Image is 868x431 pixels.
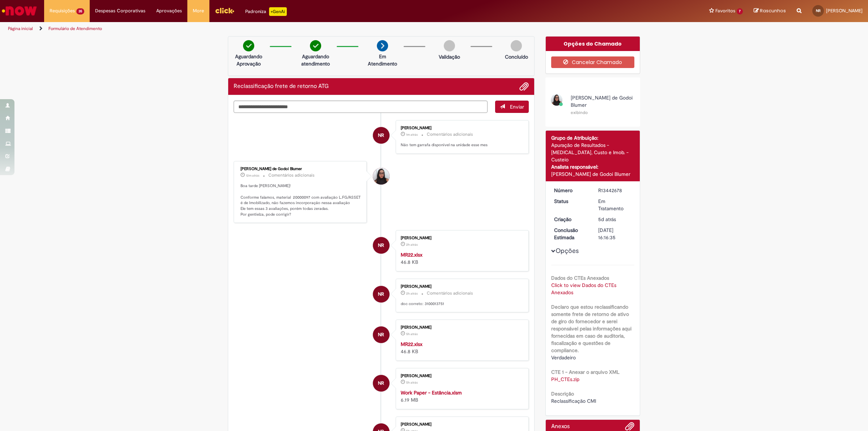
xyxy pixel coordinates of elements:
a: Download de PH_CTEs.zip [551,376,579,383]
span: NR [816,8,821,13]
div: Grupo de Atribuição: [551,134,635,141]
b: Declaro que estou reclassificando somente frete de retorno de ativo de giro do fornecedor e serei... [551,304,631,354]
div: Apuração de Resultados - [MEDICAL_DATA], Custo e Imob. - Custeio [551,141,635,163]
span: Enviar [510,103,524,110]
div: Nathalia Fernanda Viana Rodrigues [373,127,390,144]
div: 46.8 KB [401,251,521,266]
img: check-circle-green.png [310,40,321,51]
div: 6.19 MB [401,389,521,403]
a: Página inicial [8,26,33,31]
p: Em Atendimento [365,53,400,67]
span: Reclassificação CMI [551,398,596,404]
span: Despesas Corporativas [95,7,145,14]
textarea: Digite sua mensagem aqui... [234,101,488,113]
time: 25/08/2025 08:14:41 [598,216,616,223]
img: img-circle-grey.png [444,40,455,51]
div: [PERSON_NAME] [401,422,521,427]
div: undefined Online [373,168,390,185]
a: MR22.xlsx [401,252,422,258]
h2: Reclassificação frete de retorno ATG Histórico de tíquete [234,83,329,90]
p: Aguardando Aprovação [231,53,266,67]
a: Rascunhos [754,8,786,14]
time: 29/08/2025 12:25:28 [406,332,418,336]
div: Nathalia Fernanda Viana Rodrigues [373,237,390,254]
span: [PERSON_NAME] de Godoi Blumer [571,94,633,108]
span: NR [378,127,384,144]
div: 25/08/2025 08:14:41 [598,216,632,223]
div: Nathalia Fernanda Viana Rodrigues [373,375,390,392]
span: More [193,7,204,14]
img: arrow-next.png [377,40,388,51]
b: Dados do CTEs Anexados [551,275,609,281]
small: Comentários adicionais [427,290,473,296]
dt: Criação [549,216,593,223]
time: 29/08/2025 15:30:44 [406,291,418,296]
span: 35 [76,8,84,14]
div: [PERSON_NAME] [401,126,521,130]
p: Concluído [505,53,528,60]
button: Adicionar anexos [519,82,529,91]
span: 2h atrás [406,291,418,296]
span: 2h atrás [406,242,418,247]
time: 29/08/2025 11:39:17 [406,380,418,385]
span: 1m atrás [406,132,418,137]
span: Verdadeiro [551,354,576,361]
span: Requisições [50,7,75,14]
img: img-circle-grey.png [511,40,522,51]
img: ServiceNow [1,4,38,18]
div: [PERSON_NAME] [401,236,521,240]
div: Padroniza [245,7,287,16]
a: MR22.xlsx [401,341,422,347]
button: Enviar [495,101,529,113]
div: [DATE] 16:16:35 [598,227,632,241]
time: 29/08/2025 17:03:16 [406,132,418,137]
span: 5d atrás [598,216,616,223]
span: NR [378,237,384,254]
h2: Anexos [551,423,570,430]
div: Opções do Chamado [546,37,640,51]
p: Aguardando atendimento [298,53,333,67]
dt: Status [549,198,593,205]
ul: Trilhas de página [5,22,573,35]
div: [PERSON_NAME] de Godoi Blumer [551,170,635,178]
b: Descrição [551,390,574,397]
div: [PERSON_NAME] [401,374,521,378]
a: Work Paper - Estância.xlsm [401,389,462,396]
div: [PERSON_NAME] de Godoi Blumer [241,167,361,171]
div: [PERSON_NAME] [401,325,521,330]
span: NR [378,375,384,392]
button: Cancelar Chamado [551,56,635,68]
a: Click to view Dados do CTEs Anexados [551,282,616,296]
p: Não tem garrafa disponivel na unidade esse mes [401,142,521,148]
span: NR [378,286,384,303]
dt: Conclusão Estimada [549,227,593,241]
div: Analista responsável: [551,163,635,170]
span: Rascunhos [760,7,786,14]
p: Boa tarde [PERSON_NAME]! Conforme falamos, material 20000097 com avaliação L.FG/ASSET é de Imobil... [241,183,361,217]
span: 5h atrás [406,332,418,336]
span: NR [378,326,384,343]
time: 29/08/2025 15:31:30 [406,242,418,247]
small: Comentários adicionais [427,131,473,138]
img: click_logo_yellow_360x200.png [215,5,234,16]
span: Favoritos [715,7,735,14]
p: +GenAi [269,7,287,16]
div: Em Tratamento [598,198,632,212]
span: 12m atrás [246,173,259,178]
p: Validação [439,53,460,60]
span: Aprovações [156,7,182,14]
div: R13442678 [598,187,632,194]
span: 5h atrás [406,380,418,385]
small: exibindo [571,110,588,115]
a: Formulário de Atendimento [48,26,102,31]
b: CTE 1 - Anexar o arquivo XML [551,369,620,375]
time: 29/08/2025 16:52:01 [246,173,259,178]
span: [PERSON_NAME] [826,8,863,14]
p: doc correto: 3100013751 [401,301,521,307]
dt: Número [549,187,593,194]
div: [PERSON_NAME] [401,284,521,289]
span: 7 [737,8,743,14]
